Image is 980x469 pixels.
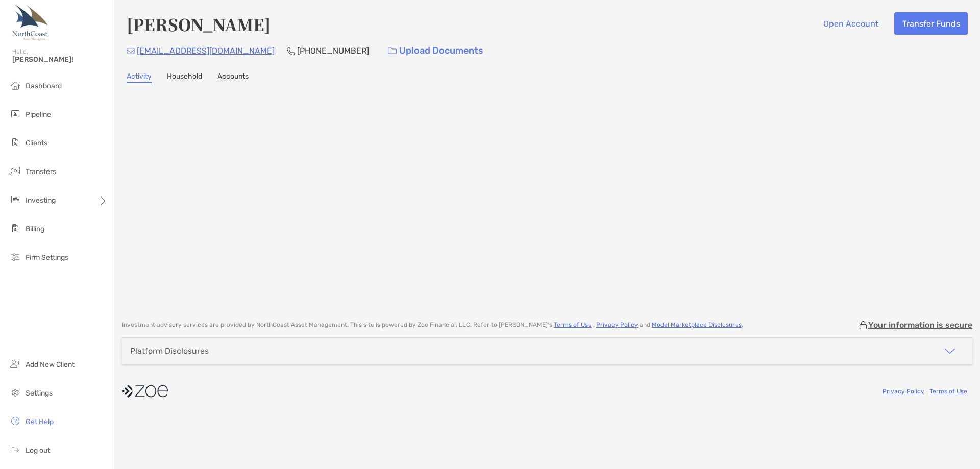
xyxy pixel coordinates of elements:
[9,79,21,91] img: dashboard icon
[26,417,54,426] span: Get Help
[883,388,924,395] a: Privacy Policy
[9,136,21,149] img: clients icon
[381,40,490,62] a: Upload Documents
[9,108,21,120] img: pipeline icon
[12,4,49,41] img: Zoe Logo
[26,196,56,205] span: Investing
[26,167,56,176] span: Transfers
[929,388,967,395] a: Terms of Use
[9,358,21,370] img: add_new_client icon
[9,193,21,206] img: investing icon
[9,222,21,234] img: billing icon
[944,345,956,357] img: icon arrow
[652,321,742,328] a: Model Marketplace Disclosures
[868,320,972,330] p: Your information is secure
[26,446,50,455] span: Log out
[9,251,21,263] img: firm-settings icon
[9,386,21,399] img: settings icon
[127,48,135,54] img: Email Icon
[217,72,249,83] a: Accounts
[388,47,397,55] img: button icon
[9,165,21,177] img: transfers icon
[297,44,369,57] p: [PHONE_NUMBER]
[596,321,638,328] a: Privacy Policy
[26,139,47,147] span: Clients
[122,380,168,403] img: company logo
[26,225,44,233] span: Billing
[12,55,108,64] span: [PERSON_NAME]!
[167,72,202,83] a: Household
[127,12,271,36] h4: [PERSON_NAME]
[26,389,53,398] span: Settings
[26,110,51,119] span: Pipeline
[554,321,592,328] a: Terms of Use
[815,12,886,35] button: Open Account
[26,360,75,369] span: Add New Client
[26,253,68,262] span: Firm Settings
[287,47,295,55] img: Phone Icon
[9,443,21,456] img: logout icon
[122,321,743,329] p: Investment advisory services are provided by NorthCoast Asset Management . This site is powered b...
[130,346,209,356] div: Platform Disclosures
[9,415,21,427] img: get-help icon
[26,82,62,90] span: Dashboard
[137,44,275,57] p: [EMAIL_ADDRESS][DOMAIN_NAME]
[894,12,968,35] button: Transfer Funds
[127,72,152,83] a: Activity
